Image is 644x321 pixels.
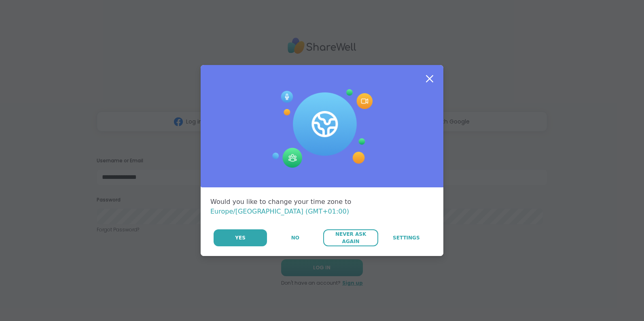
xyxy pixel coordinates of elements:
[210,197,434,216] div: Would you like to change your time zone to
[268,229,322,246] button: No
[379,229,434,246] a: Settings
[327,231,374,245] span: Never Ask Again
[323,229,378,246] button: Never Ask Again
[235,234,246,241] span: Yes
[214,229,267,246] button: Yes
[271,89,373,168] img: Session Experience
[210,208,349,215] span: Europe/[GEOGRAPHIC_DATA] (GMT+01:00)
[393,234,420,241] span: Settings
[291,234,299,241] span: No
